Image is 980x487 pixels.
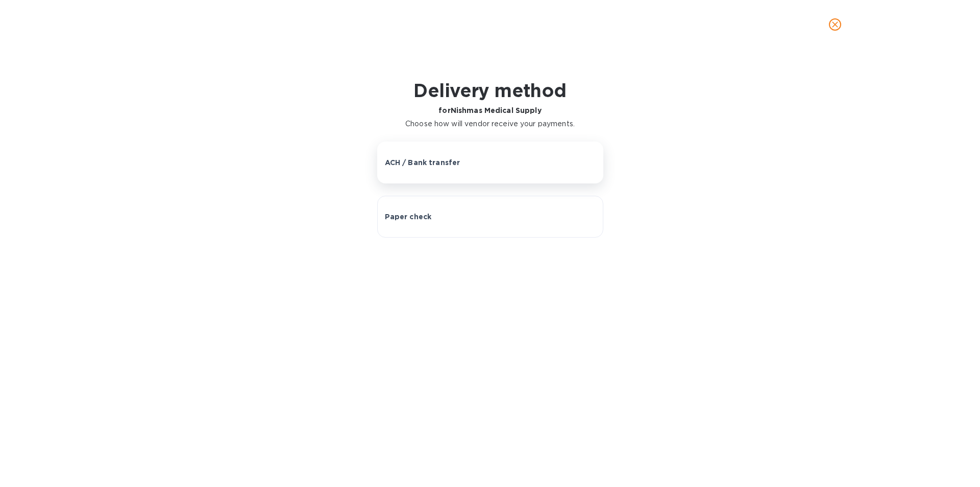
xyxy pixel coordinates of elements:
[438,106,541,114] b: for Nishmas Medical Supply
[377,142,603,183] button: ACH / Bank transfer
[823,12,847,37] button: close
[385,157,460,168] p: ACH / Bank transfer
[405,119,575,129] p: Choose how will vendor receive your payments.
[405,80,575,101] h1: Delivery method
[377,196,603,238] button: Paper check
[385,212,432,222] p: Paper check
